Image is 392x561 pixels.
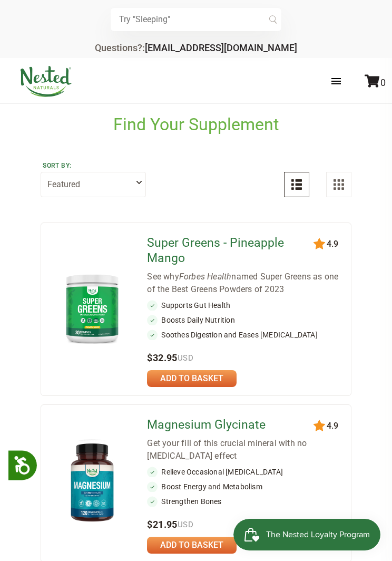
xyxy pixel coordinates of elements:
input: Try "Sleeping" [111,8,281,31]
div: Questions?: [95,43,297,53]
li: Boost Energy and Metabolism [147,481,342,492]
div: See why named Super Greens as one of the Best Greens Powders of 2023 [147,270,342,296]
a: 0 [365,77,386,88]
em: Forbes Health [179,272,232,282]
span: $32.95 [147,352,193,363]
img: Magnesium Glycinate [58,438,126,527]
iframe: Button to open loyalty program pop-up [233,519,381,550]
a: Magnesium Glycinate [147,418,313,433]
img: Nested Naturals [19,66,72,97]
li: Soothes Digestion and Eases [MEDICAL_DATA] [147,330,342,340]
h1: Find Your Supplement [113,115,279,134]
li: Boosts Daily Nutrition [147,315,342,325]
label: Sort by: [43,161,144,170]
img: Grid [334,179,344,190]
a: Super Greens - Pineapple Mango [147,236,313,266]
img: List [291,179,302,190]
img: Super Greens - Pineapple Mango [58,269,126,348]
li: Strengthen Bones [147,496,342,507]
span: USD [178,353,193,363]
span: USD [178,520,193,529]
span: 0 [380,77,386,88]
div: Get your fill of this crucial mineral with no [MEDICAL_DATA] effect [147,437,342,462]
li: Supports Gut Health [147,300,342,311]
a: [EMAIL_ADDRESS][DOMAIN_NAME] [145,42,297,53]
span: $21.95 [147,519,193,530]
li: Relieve Occasional [MEDICAL_DATA] [147,467,342,477]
